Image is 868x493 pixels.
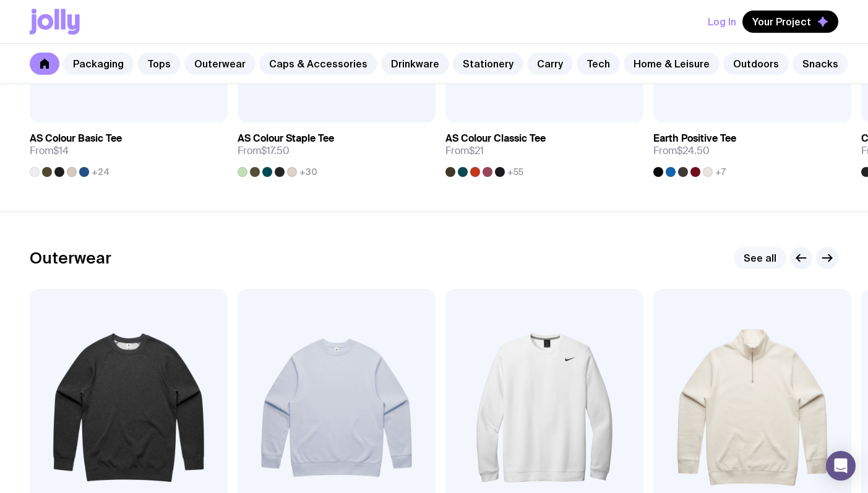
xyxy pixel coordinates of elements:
[708,11,736,33] button: Log In
[53,144,69,157] span: $14
[445,145,484,157] span: From
[653,145,710,157] span: From
[507,167,523,177] span: +55
[261,144,290,157] span: $17.50
[653,132,736,145] h3: Earth Positive Tee
[30,249,111,267] h2: Outerwear
[469,144,484,157] span: $21
[381,53,449,75] a: Drinkware
[653,122,851,177] a: Earth Positive TeeFrom$24.50+7
[577,53,620,75] a: Tech
[723,53,789,75] a: Outdoors
[715,167,726,177] span: +7
[299,167,317,177] span: +30
[238,122,436,177] a: AS Colour Staple TeeFrom$17.50+30
[137,53,181,75] a: Tops
[184,53,256,75] a: Outerwear
[445,122,643,177] a: AS Colour Classic TeeFrom$21+55
[527,53,573,75] a: Carry
[793,53,848,75] a: Snacks
[63,53,134,75] a: Packaging
[238,132,334,145] h3: AS Colour Staple Tee
[752,15,811,28] span: Your Project
[30,145,69,157] span: From
[30,122,228,177] a: AS Colour Basic TeeFrom$14+24
[30,132,122,145] h3: AS Colour Basic Tee
[453,53,523,75] a: Stationery
[826,451,856,481] div: Open Intercom Messenger
[624,53,720,75] a: Home & Leisure
[742,11,838,33] button: Your Project
[445,132,546,145] h3: AS Colour Classic Tee
[92,167,110,177] span: +24
[677,144,710,157] span: $24.50
[238,145,290,157] span: From
[734,247,786,269] a: See all
[259,53,377,75] a: Caps & Accessories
